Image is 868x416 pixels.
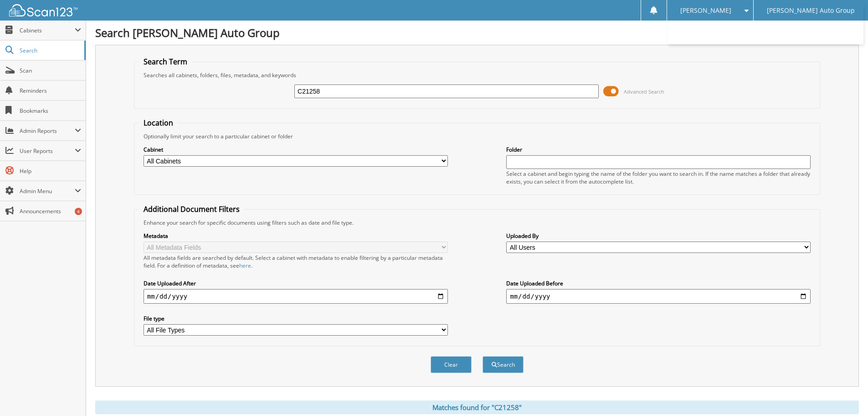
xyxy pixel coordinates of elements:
[139,132,815,140] div: Optionally limit your search to a particular cabinet or folder
[75,208,82,215] div: 4
[139,204,244,214] legend: Additional Document Filters
[20,127,75,135] span: Admin Reports
[20,26,75,34] span: Cabinets
[144,146,448,153] label: Cabinet
[20,207,81,215] span: Announcements
[239,262,251,269] a: here
[144,254,448,269] div: All metadata fields are searched by default. Select a cabinet with metadata to enable filtering b...
[624,88,664,95] span: Advanced Search
[144,289,448,304] input: start
[139,57,192,67] legend: Search Term
[139,219,815,226] div: Enhance your search for specific documents using filters such as date and file type.
[506,170,811,185] div: Select a cabinet and begin typing the name of the folder you want to search in. If the name match...
[139,118,178,128] legend: Location
[506,279,811,287] label: Date Uploaded Before
[506,146,811,153] label: Folder
[95,400,859,414] div: Matches found for "C21258"
[139,71,815,79] div: Searches all cabinets, folders, files, metadata, and keywords
[20,187,75,195] span: Admin Menu
[20,47,80,54] span: Search
[20,167,81,175] span: Help
[20,67,81,74] span: Scan
[20,147,75,155] span: User Reports
[506,289,811,304] input: end
[20,87,81,95] span: Reminders
[144,315,448,322] label: File type
[483,356,524,373] button: Search
[144,279,448,287] label: Date Uploaded After
[20,107,81,115] span: Bookmarks
[506,232,811,240] label: Uploaded By
[9,4,77,16] img: scan123-logo-white.svg
[431,356,472,373] button: Clear
[95,25,859,40] h1: Search [PERSON_NAME] Auto Group
[144,232,448,240] label: Metadata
